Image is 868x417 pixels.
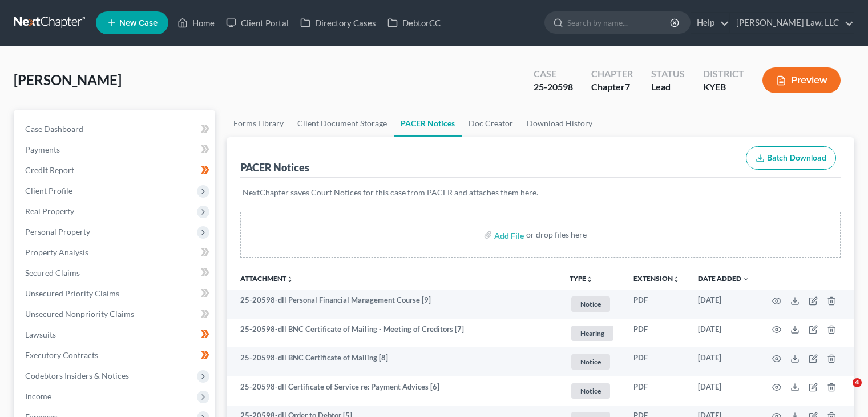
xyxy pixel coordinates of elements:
span: Notice [571,383,610,399]
span: Property Analysis [25,247,88,257]
td: 25-20598-dll BNC Certificate of Mailing - Meeting of Creditors [7] [227,319,560,348]
span: Notice [571,296,610,312]
button: Batch Download [746,146,836,170]
div: Chapter [591,67,633,81]
a: Credit Report [16,160,215,181]
a: Directory Cases [294,13,382,33]
a: Case Dashboard [16,119,215,139]
a: Notice [570,382,615,400]
span: Secured Claims [25,268,80,278]
td: PDF [624,347,689,376]
td: [DATE] [689,347,758,376]
i: expand_more [742,276,749,283]
td: 25-20598-dll BNC Certificate of Mailing [8] [227,347,560,376]
td: [DATE] [689,319,758,348]
i: unfold_more [586,276,593,283]
a: PACER Notices [394,110,462,137]
span: 4 [853,378,862,387]
a: Attachmentunfold_more [240,274,293,283]
span: Codebtors Insiders & Notices [25,371,129,380]
div: PACER Notices [240,161,309,174]
span: Personal Property [25,227,90,236]
span: Case Dashboard [25,124,83,134]
span: New Case [119,19,158,27]
div: District [703,67,744,81]
span: Payments [25,145,60,154]
a: Notice [570,295,615,314]
a: Client Portal [220,13,294,33]
a: Hearing [570,324,615,343]
a: Forms Library [227,110,290,137]
a: Help [691,13,729,33]
a: [PERSON_NAME] Law, LLC [730,13,854,33]
a: Unsecured Priority Claims [16,283,215,304]
div: Lead [651,81,685,94]
a: Unsecured Nonpriority Claims [16,304,215,324]
span: Hearing [571,326,613,341]
span: Notice [571,354,610,370]
a: Client Document Storage [290,110,394,137]
iframe: Intercom live chat [829,378,857,406]
a: Home [172,13,220,33]
button: TYPEunfold_more [570,275,593,283]
p: NextChapter saves Court Notices for this case from PACER and attaches them here. [243,187,838,198]
span: Executory Contracts [25,350,98,360]
a: Lawsuits [16,324,215,345]
td: [DATE] [689,290,758,319]
a: DebtorCC [382,13,446,33]
td: PDF [624,290,689,319]
a: Executory Contracts [16,345,215,366]
td: 25-20598-dll Personal Financial Management Course [9] [227,290,560,319]
div: Status [651,67,685,81]
td: PDF [624,319,689,348]
td: 25-20598-dll Certificate of Service re: Payment Advices [6] [227,376,560,406]
a: Extensionunfold_more [633,274,680,283]
span: Credit Report [25,165,74,175]
a: Payments [16,139,215,160]
span: Batch Download [767,153,826,163]
a: Property Analysis [16,242,215,263]
div: 25-20598 [534,81,573,94]
a: Secured Claims [16,263,215,283]
div: KYEB [703,81,744,94]
span: Lawsuits [25,330,56,339]
span: Unsecured Nonpriority Claims [25,309,134,319]
td: [DATE] [689,376,758,406]
div: Chapter [591,81,633,94]
a: Download History [520,110,599,137]
i: unfold_more [673,276,680,283]
div: or drop files here [526,229,587,240]
span: Income [25,391,51,401]
a: Doc Creator [462,110,520,137]
td: PDF [624,376,689,406]
button: Preview [762,67,841,93]
span: [PERSON_NAME] [14,71,122,88]
span: Unsecured Priority Claims [25,288,119,298]
i: unfold_more [286,276,293,283]
input: Search by name... [567,12,672,33]
span: Real Property [25,206,74,216]
span: 7 [625,81,630,92]
a: Notice [570,352,615,371]
a: Date Added expand_more [698,274,749,283]
span: Client Profile [25,186,72,195]
div: Case [534,67,573,81]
